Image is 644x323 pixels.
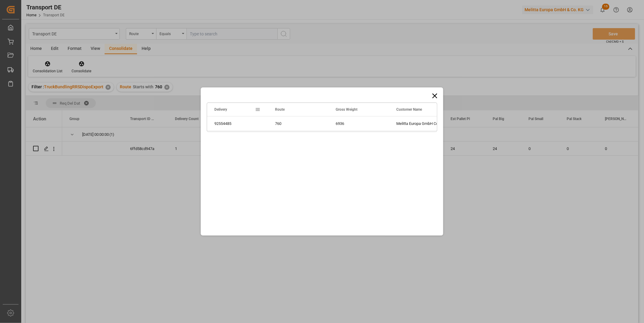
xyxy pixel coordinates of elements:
div: Melitta Europa GmbH Co. KG [389,116,450,130]
span: Route [275,107,285,112]
div: 760 [268,116,328,130]
div: 6936 [328,116,389,130]
span: Delivery [214,107,227,112]
span: Customer Name [396,107,422,112]
span: Gross Weight [336,107,357,112]
div: 92554485 [207,116,268,130]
